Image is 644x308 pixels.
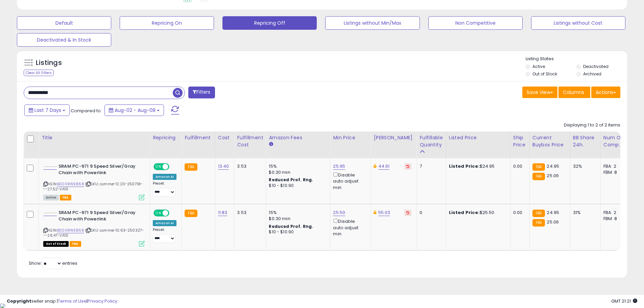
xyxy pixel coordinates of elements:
button: Listings without Cost [531,16,625,30]
span: Aug-02 - Aug-08 [115,107,156,114]
b: Listed Price: [449,209,480,216]
div: Preset: [153,228,176,243]
button: Default [17,16,111,30]
a: Terms of Use [58,298,87,304]
span: 24.95 [547,209,559,216]
div: $0.30 min [269,169,325,175]
div: Min Price [333,134,368,141]
p: Listing States: [526,56,627,62]
div: 0.00 [513,163,524,169]
div: $0.30 min [269,216,325,222]
span: All listings that are currently out of stock and unavailable for purchase on Amazon [43,241,69,247]
div: Amazon Fees [269,134,327,141]
button: Actions [591,87,620,98]
div: 3.53 [237,210,261,216]
i: Revert to store-level Dynamic Max Price [406,165,409,168]
div: $24.95 [449,163,505,169]
div: Num of Comp. [603,134,628,148]
span: FBA [60,195,71,200]
b: SRAM PC-971 9 Speed Silver/Gray Chain with Powerlink [58,210,141,224]
div: [PERSON_NAME] [374,134,414,141]
div: Disable auto adjust min [333,171,365,191]
small: FBA [532,219,545,227]
small: FBA [532,173,545,180]
div: Fulfillment [185,134,212,141]
div: Ship Price [513,134,527,148]
span: 25.06 [547,172,559,179]
span: ON [154,164,163,170]
div: Repricing [153,134,179,141]
button: Filters [188,87,215,98]
span: OFF [168,164,179,170]
a: Privacy Policy [88,298,117,304]
span: FBA [70,241,81,247]
div: Current Buybox Price [532,134,567,148]
button: Last 7 Days [24,104,70,116]
div: Amazon AI [153,220,176,226]
span: All listings currently available for purchase on Amazon [43,195,59,200]
button: Aug-02 - Aug-08 [104,104,164,116]
small: Amazon Fees. [269,141,273,147]
b: Reduced Prof. Rng. [269,177,313,183]
div: FBM: 8 [603,169,626,175]
div: 15% [269,163,325,169]
strong: Copyright [7,298,31,304]
label: Active [532,64,545,69]
div: $10 - $10.90 [269,229,325,235]
b: SRAM PC-971 9 Speed Silver/Gray Chain with Powerlink [58,163,141,177]
a: 11.83 [218,209,228,216]
div: $25.50 [449,210,505,216]
div: FBA: 2 [603,163,626,169]
img: 218oPAVY20L._SL40_.jpg [43,213,57,213]
div: 32% [573,163,595,169]
span: Show: entries [29,260,77,266]
button: Listings without Min/Max [325,16,420,30]
a: 13.40 [218,163,229,170]
div: Fulfillment Cost [237,134,263,148]
div: Listed Price [449,134,507,141]
small: FBA [185,210,197,217]
span: | SKU: comme-12.20-250718---27.52-VA10 [43,181,143,191]
div: 0 [420,210,440,216]
div: 31% [573,210,595,216]
h5: Listings [36,58,62,68]
label: Deactivated [583,64,609,69]
button: Save View [522,87,557,98]
b: Reduced Prof. Rng. [269,223,313,229]
span: OFF [168,210,179,216]
button: Repricing Off [222,16,317,30]
div: Disable auto adjust min [333,217,365,237]
div: Fulfillable Quantity [420,134,443,148]
label: Archived [583,71,601,77]
div: FBM: 8 [603,216,626,222]
button: Repricing On [120,16,214,30]
div: 0.00 [513,210,524,216]
button: Columns [558,87,590,98]
div: Clear All Filters [24,70,54,76]
div: $10 - $10.90 [269,183,325,189]
div: 3.53 [237,163,261,169]
a: B000RWE868 [57,228,84,233]
div: Cost [218,134,232,141]
small: FBA [185,163,197,171]
div: Title [42,134,147,141]
span: | SKU: comme-10.63-250327---26.47-VA10 [43,228,144,238]
a: 25.50 [333,209,345,216]
img: 218oPAVY20L._SL40_.jpg [43,166,57,167]
div: Preset: [153,181,176,196]
a: 44.61 [378,163,390,170]
div: seller snap | | [7,298,117,305]
span: 24.95 [547,163,559,169]
label: Out of Stock [532,71,557,77]
a: 55.03 [378,209,390,216]
button: Deactivated & In Stock [17,33,111,47]
i: This overrides the store level Dynamic Max Price for this listing [374,164,376,168]
div: Amazon AI [153,174,176,180]
div: Displaying 1 to 2 of 2 items [564,122,620,128]
span: 25.06 [547,219,559,225]
a: B000RWE868 [57,181,84,187]
div: 7 [420,163,440,169]
a: 25.95 [333,163,345,170]
button: Non Competitive [428,16,523,30]
span: Columns [563,89,584,96]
